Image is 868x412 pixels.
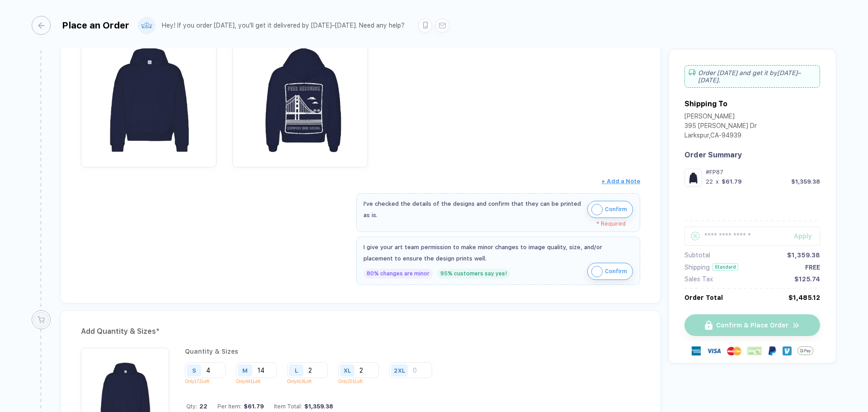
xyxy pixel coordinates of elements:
div: I've checked the details of the designs and confirm that they can be printed as is. [363,198,583,221]
div: [PERSON_NAME] [684,113,757,122]
img: Paypal [768,346,777,355]
button: Apply [783,227,820,246]
span: 22 [197,403,208,410]
div: I give your art team permission to make minor changes to image quality, size, and/or placement to... [363,242,633,264]
div: Order Summary [684,151,820,159]
div: Order Total [684,294,723,301]
div: 95% customers say yes! [437,269,510,279]
div: M [242,367,248,374]
div: $61.79 [722,178,742,185]
div: 80% changes are minor [363,269,433,279]
div: Add Quantity & Sizes [81,324,640,339]
div: Per Item: [217,403,264,410]
div: $1,359.38 [302,403,333,410]
div: 395 [PERSON_NAME] Dr [684,122,757,132]
div: 22 [706,178,713,185]
span: + Add a Note [601,178,640,185]
img: user profile [139,18,155,33]
img: 1759886022791sjjzh_nt_back.png [237,31,363,158]
div: $1,359.38 [787,251,820,259]
img: icon [591,204,603,215]
div: * Required [363,221,626,227]
span: Confirm [605,264,627,279]
div: Shipping [684,264,710,271]
button: iconConfirm [587,263,633,280]
div: Sales Tax [684,275,713,283]
img: GPay [797,343,813,359]
div: Shipping To [684,99,727,108]
button: + Add a Note [601,174,640,189]
div: Place an Order [62,20,129,31]
div: Larkspur , CA - 94939 [684,132,757,141]
img: Venmo [783,346,792,355]
p: Only 201 Left [338,379,386,384]
img: express [692,346,701,355]
p: Only 419 Left [287,379,335,384]
div: L [295,367,298,374]
div: $125.74 [794,275,820,283]
div: $1,485.12 [788,294,820,301]
div: Quantity & Sizes [185,348,439,355]
div: Item Total: [274,403,333,410]
img: 1759886022791xhiup_nt_front.png [85,31,212,158]
img: icon [591,266,603,277]
button: iconConfirm [587,201,633,218]
img: visa [707,344,721,358]
div: Apply [794,232,820,240]
img: cheque [747,346,762,355]
div: x [715,178,720,185]
div: S [192,367,196,374]
p: Only 441 Left [236,379,283,384]
div: Standard [712,263,738,271]
div: FREE [805,264,820,271]
div: #FP87 [706,169,820,175]
span: Confirm [605,202,627,217]
div: Qty: [186,403,208,410]
div: XL [344,367,351,374]
div: Hey! If you order [DATE], you'll get it delivered by [DATE]–[DATE]. Need any help? [162,22,405,29]
p: Only 172 Left [185,379,232,384]
div: Subtotal [684,251,710,259]
div: 2XL [394,367,405,374]
img: 1759886022791xhiup_nt_front.png [687,171,700,184]
div: $61.79 [241,403,264,410]
div: Order [DATE] and get it by [DATE]–[DATE] . [684,65,820,88]
img: master-card [727,344,741,358]
div: $1,359.38 [791,178,820,185]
